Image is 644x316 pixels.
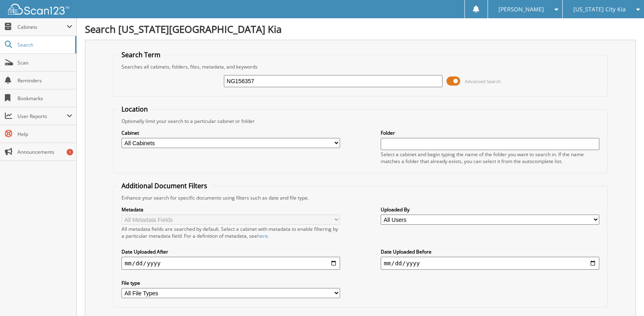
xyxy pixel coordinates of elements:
[17,148,72,155] span: Announcements
[381,206,599,213] label: Uploaded By
[381,151,599,165] div: Select a cabinet and begin typing the name of the folder you want to search in. If the name match...
[17,24,67,30] span: Cabinets
[8,4,69,15] img: scan123-logo-white.svg
[17,131,72,138] span: Help
[121,248,340,255] label: Date Uploaded After
[117,194,603,201] div: Enhance your search for specific documents using filters such as date and file type.
[573,7,626,12] span: [US_STATE] City Kia
[121,206,340,213] label: Metadata
[117,105,152,114] legend: Location
[17,95,72,102] span: Bookmarks
[257,232,268,239] a: here
[17,59,72,66] span: Scan
[117,50,165,59] legend: Search Term
[17,41,71,48] span: Search
[17,113,67,120] span: User Reports
[117,63,603,70] div: Searches all cabinets, folders, files, metadata, and keywords
[121,226,340,239] div: All metadata fields are searched by default. Select a cabinet with metadata to enable filtering b...
[381,248,599,255] label: Date Uploaded Before
[381,257,599,270] input: end
[499,7,544,12] span: [PERSON_NAME]
[67,149,73,155] div: 1
[117,118,603,125] div: Optionally limit your search to a particular cabinet or folder
[117,181,211,190] legend: Additional Document Filters
[85,22,636,36] h1: Search [US_STATE][GEOGRAPHIC_DATA] Kia
[121,129,340,136] label: Cabinet
[121,279,340,286] label: File type
[465,78,501,84] span: Advanced Search
[121,257,340,270] input: start
[381,129,599,136] label: Folder
[17,77,72,84] span: Reminders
